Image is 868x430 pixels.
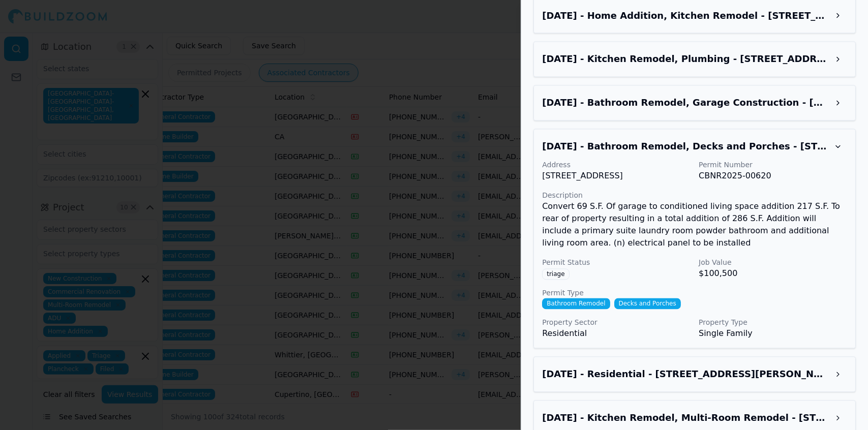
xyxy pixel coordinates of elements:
[542,191,847,201] p: Description
[542,52,829,67] h3: Sep 3, 2025 - Kitchen Remodel, Plumbing - 5611 Seward Ct, Sacramento, CA, 95819
[542,269,569,280] span: triage
[542,318,691,328] p: Property Sector
[699,160,847,170] p: Permit Number
[542,258,691,268] p: Permit Status
[542,170,691,182] p: [STREET_ADDRESS]
[699,318,847,328] p: Property Type
[542,96,829,110] h3: Sep 3, 2025 - Bathroom Remodel, Garage Construction - 9104 La Riviera Dr, Sacramento, CA, 95826
[699,328,847,340] p: Single Family
[699,170,847,182] p: CBNR2025-00620
[542,160,691,170] p: Address
[542,298,610,310] span: Bathroom Remodel
[614,298,681,310] span: Decks and Porches
[542,411,829,425] h3: May 6, 2025 - Kitchen Remodel, Multi-Room Remodel - 3928 Mckinley Blvd, Sacramento, CA, 95819
[542,201,847,250] p: Convert 69 S.F. Of garage to conditioned living space addition 217 S.F. To rear of property resul...
[542,9,829,23] h3: Sep 3, 2025 - Home Addition, Kitchen Remodel - 308 Outrigger Way, Sacramento, CA, 95831
[699,268,847,280] p: $100,500
[542,140,829,154] h3: Jun 11, 2025 - Bathroom Remodel, Decks and Porches - 1616 Los Molinos Way, Sacramento, CA, 95864
[542,367,829,382] h3: Apr 17, 2025 - Residential - 983 Coleman Ranch Way, Sacramento, CA, 95831
[542,288,847,298] p: Permit Type
[699,258,847,268] p: Job Value
[542,328,691,340] p: Residential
